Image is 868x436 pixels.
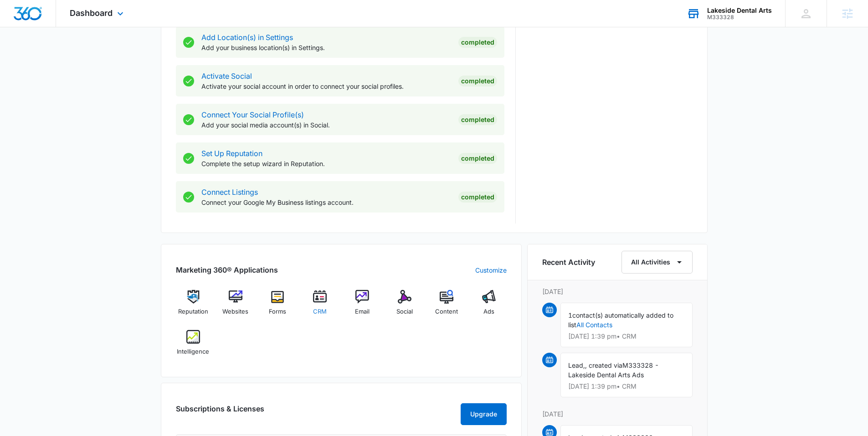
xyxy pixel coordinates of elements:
[355,307,370,316] span: Email
[458,76,497,86] div: Completed
[201,43,451,52] p: Add your business location(s) in Settings.
[177,347,209,356] span: Intelligence
[568,311,673,329] span: contact(s) automatically added to list
[458,192,497,203] div: Completed
[568,383,685,390] p: [DATE] 1:39 pm • CRM
[458,37,497,48] div: Completed
[568,311,572,319] span: 1
[201,120,451,130] p: Add your social media account(s) in Social.
[542,257,595,268] h6: Recent Activity
[269,307,286,316] span: Forms
[313,307,327,316] span: CRM
[201,159,451,168] p: Complete the setup wizard in Reputation.
[201,81,451,91] p: Activate your social account in order to connect your social profiles.
[201,110,304,119] a: Connect Your Social Profile(s)
[707,14,772,20] div: account id
[201,71,252,81] a: Activate Social
[70,8,113,18] span: Dashboard
[201,198,451,207] p: Connect your Google My Business listings account.
[303,290,338,323] a: CRM
[461,403,507,425] button: Upgrade
[458,114,497,125] div: Completed
[176,403,264,421] h2: Subscriptions & Licenses
[585,361,622,369] span: , created via
[178,307,208,316] span: Reputation
[458,153,497,164] div: Completed
[435,307,458,316] span: Content
[396,307,413,316] span: Social
[475,265,507,275] a: Customize
[568,333,685,340] p: [DATE] 1:39 pm • CRM
[176,290,211,323] a: Reputation
[176,330,211,363] a: Intelligence
[201,33,293,42] a: Add Location(s) in Settings
[542,287,693,296] p: [DATE]
[387,290,422,323] a: Social
[542,409,693,419] p: [DATE]
[568,361,585,369] span: Lead,
[222,307,248,316] span: Websites
[576,321,612,329] a: All Contacts
[201,188,258,197] a: Connect Listings
[345,290,380,323] a: Email
[707,7,772,14] div: account name
[201,149,262,158] a: Set Up Reputation
[472,290,507,323] a: Ads
[621,251,693,274] button: All Activities
[218,290,253,323] a: Websites
[483,307,494,316] span: Ads
[260,290,295,323] a: Forms
[429,290,464,323] a: Content
[176,264,278,275] h2: Marketing 360® Applications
